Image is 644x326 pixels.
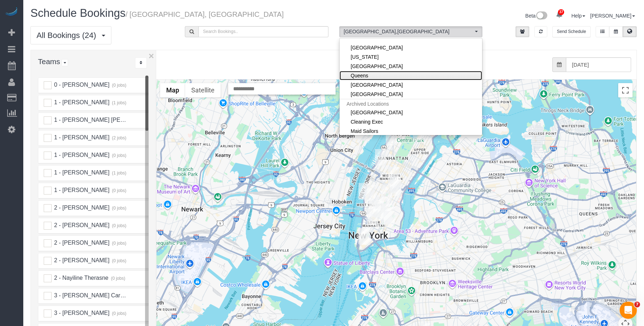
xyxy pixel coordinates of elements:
small: (1 jobs) [111,100,126,105]
div: 10/08/2025 10:00AM - Chihhung Wang (Taipei Economic and Cultural Office in New York) - 60 East 88... [413,124,424,140]
span: 1 - [PERSON_NAME] [53,169,109,176]
a: [GEOGRAPHIC_DATA] [340,43,482,52]
button: Send Schedule [552,26,591,37]
li: Staten Island [340,90,482,99]
span: All Bookings (24) [37,31,100,40]
span: 2 - [PERSON_NAME] [53,257,109,263]
span: 3 - [PERSON_NAME] [53,310,109,316]
button: [GEOGRAPHIC_DATA],[GEOGRAPHIC_DATA] [339,26,483,37]
span: 1 - [PERSON_NAME] [PERSON_NAME] [53,117,158,123]
div: 10/08/2025 3:00PM - Rebecca Javens - 288 West 12th Street, Apt.2r, New York, NY 10014 [364,185,375,201]
li: New Jersey [340,52,482,62]
span: 1 - [PERSON_NAME] [53,99,109,105]
a: [PERSON_NAME] [590,13,635,19]
span: Teams [38,57,60,66]
a: [GEOGRAPHIC_DATA] [340,90,482,99]
div: 10/08/2025 10:00AM - Sam Hutton - 505 West 47th Street, Apt.4hs, New York, NY 10036 [375,149,386,166]
span: 2 - Nayiline Therasne [53,275,108,281]
span: 7 [634,302,640,307]
div: 10/08/2025 9:00AM - Henry Beck - 63 Wall Street, Apt. 1510, New York, NY 10005 [359,229,370,245]
a: Beta [525,13,548,19]
small: (1 jobs) [111,171,126,176]
a: [US_STATE] [340,52,482,62]
a: [GEOGRAPHIC_DATA] [340,108,482,117]
div: 10/08/2025 9:00AM - Livi Block - 110 Horatio Street, Apt 207, New York, NY 10014 [359,183,370,200]
a: Queens [340,71,482,80]
small: (0 jobs) [111,83,126,88]
small: (0 jobs) [111,188,126,193]
span: 2 - [PERSON_NAME] [53,240,109,246]
span: 1 - [PERSON_NAME] [53,134,109,140]
a: [GEOGRAPHIC_DATA] [340,62,482,71]
button: Show satellite imagery [185,83,221,97]
a: Maid Sailors [340,126,482,136]
a: [GEOGRAPHIC_DATA] [340,80,482,90]
div: 10/08/2025 2:00PM - Elena Burger - 90 Clinton Street, Apt. 3h, New York, NY 10002 [384,211,395,227]
span: [GEOGRAPHIC_DATA] , [GEOGRAPHIC_DATA] [344,28,474,35]
div: 10/08/2025 4:30PM - Emily Coulombe - 217 West 70th Street, Apt. 3, New York, NY 10023 [386,129,397,145]
span: 3 - [PERSON_NAME] Carolina [PERSON_NAME] [53,292,181,298]
small: (0 jobs) [111,206,126,211]
span: 1 - [PERSON_NAME] [53,152,109,158]
small: / [GEOGRAPHIC_DATA], [GEOGRAPHIC_DATA] [125,10,284,18]
img: Automaid Logo [4,7,19,17]
small: (0 jobs) [111,241,126,246]
div: 10/08/2025 11:00AM - Jennifer Vest - 215 East 96th Street, Apt 10r, New York, NY 10128 [422,119,433,135]
span: 0 - [PERSON_NAME] [53,82,109,88]
button: Toggle fullscreen view [618,83,633,97]
div: 10/08/2025 2:00PM - Stephanie Zilberman - 151 Wooster Street, Apt. 6b, New York, NY 10012 [369,200,380,217]
li: Denver [340,43,482,52]
li: Portland [340,62,482,71]
span: 2 - [PERSON_NAME] [53,205,109,211]
div: 10/08/2025 9:00AM - Audrey McKnight - 89 East 2nd Sreet, Apt 5, New York, NY 10009 [381,203,392,220]
img: New interface [535,11,547,21]
div: ... [135,57,147,68]
span: Schedule Bookings [30,7,125,19]
span: 1 - [PERSON_NAME] [53,187,109,193]
small: (0 jobs) [111,311,126,316]
span: 37 [558,9,564,15]
div: 10/08/2025 2:00PM - Theodore Mahlum - 247 East 28th Street, Apt. 11e, New York, NY 10016 [390,179,402,196]
input: Date [566,57,631,72]
div: 10/08/2025 1:30PM - Laetitia Laurin (Heatwise) - 274 Bowery, New York, NY 10012 [375,203,386,220]
button: × [149,51,154,61]
div: 10/08/2025 12:30PM - Leila sheridan - 171 Suffolk Street, Apt 10b, New York, NY 10002 [384,207,395,223]
iframe: Intercom live chat [620,302,637,319]
ol: All Locations [339,26,483,37]
input: Search Bookings.. [198,26,328,37]
li: Seattle [340,80,482,90]
span: 2 - [PERSON_NAME] [53,222,109,228]
button: Show street map [160,83,185,97]
a: 37 [552,7,566,23]
div: 10/08/2025 8:00AM - Shruti Sinha - 105 East 19th Street, Apt. 1c, New York, NY 10003 [381,184,392,201]
small: (2 jobs) [111,135,126,140]
small: (0 jobs) [111,258,126,263]
small: (0 jobs) [111,223,126,228]
button: All Bookings (24) [30,26,111,44]
span: Archived Locations [340,99,482,109]
div: 10/08/2025 3:00PM - Katie Dillard - 416 Lafayette Street, Apt. 2b, New York, NY 10003 [376,197,387,213]
div: 10/08/2025 11:00AM - Jacqueline Bonneau - 244 Madison Ave, Apt. 2l, New York, NY 10016 [388,167,399,183]
a: Cleaning Exec [340,117,482,126]
li: Chicago [340,108,482,117]
small: (0 jobs) [110,276,125,281]
div: 10/08/2025 7:45AM - Alice Ma (Mad Realities) - 425 Broadway, Suite 2, New York, NY 10013 [366,209,378,225]
a: Help [571,13,585,19]
div: 10/08/2025 7:00PM - Elaine Pugsley (Mythology) - 324 Lafayette Street, 2nd Floor, New York, NY 10012 [373,201,384,217]
i: Sort Teams [140,61,142,65]
div: 10/08/2025 10:00AM - Emily Annis - 45 Wall Street, Apt. 303, New York, NY 10005 [358,228,369,244]
small: (0 jobs) [111,153,126,158]
div: 10/08/2025 1:00PM - Nora Kornelakis - 207 East 30th Street, Apt. 7f, New York, NY 10016 [390,177,401,193]
div: 10/08/2025 10:00AM - Brett Taylor (AKILA NY) - 138 Ludlow Street, New York, NY 10002 [381,208,392,225]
